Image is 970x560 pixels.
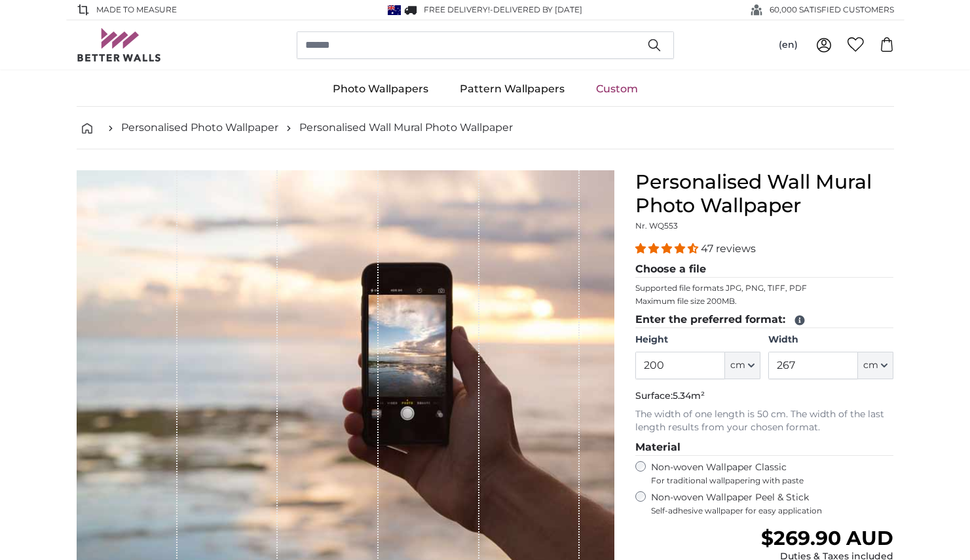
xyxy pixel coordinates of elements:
[635,439,894,456] legend: Material
[121,120,278,136] a: Personalised Photo Wallpaper
[635,390,894,403] p: Surface:
[863,359,878,372] span: cm
[444,72,580,106] a: Pattern Wallpapers
[635,333,760,346] label: Height
[770,4,894,16] span: 60,000 SATISFIED CUSTOMERS
[768,33,808,57] button: (en)
[651,506,894,516] span: Self-adhesive wallpaper for easy application
[673,390,705,401] span: 5.34m²
[725,352,760,379] button: cm
[651,491,894,516] label: Non-woven Wallpaper Peel & Stick
[77,107,894,149] nav: breadcrumbs
[635,221,678,231] span: Nr. WQ553
[761,526,893,550] span: $269.90 AUD
[96,4,177,16] span: Made to Measure
[858,352,893,379] button: cm
[635,170,894,217] h1: Personalised Wall Mural Photo Wallpaper
[651,461,894,486] label: Non-woven Wallpaper Classic
[580,72,654,106] a: Custom
[424,5,490,14] span: FREE delivery!
[635,242,701,255] span: 4.38 stars
[490,5,582,14] span: -
[635,408,894,434] p: The width of one length is 50 cm. The width of the last length results from your chosen format.
[388,5,401,15] img: Australia
[317,72,444,106] a: Photo Wallpapers
[635,283,894,293] p: Supported file formats JPG, PNG, TIFF, PDF
[299,120,513,136] a: Personalised Wall Mural Photo Wallpaper
[635,312,894,328] legend: Enter the preferred format:
[635,296,894,307] p: Maximum file size 200MB.
[701,242,756,255] span: 47 reviews
[635,261,894,278] legend: Choose a file
[493,5,582,14] span: Delivered by [DATE]
[730,359,745,372] span: cm
[768,333,893,346] label: Width
[651,476,894,486] span: For traditional wallpapering with paste
[77,28,162,62] img: Betterwalls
